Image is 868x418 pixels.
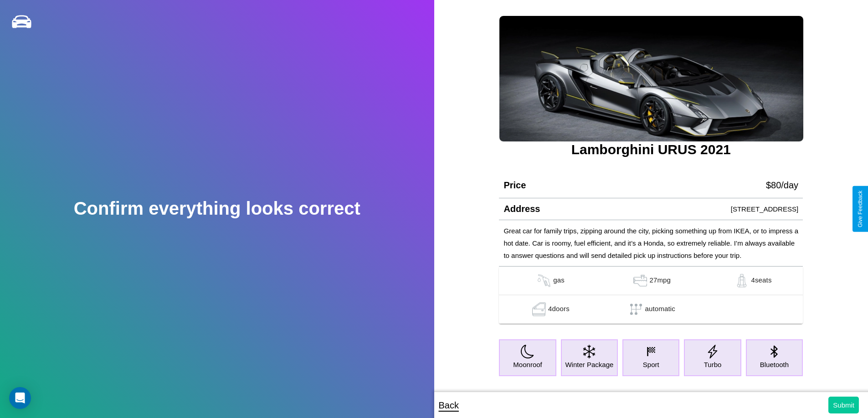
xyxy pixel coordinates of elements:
img: gas [530,302,548,316]
p: 4 seats [751,274,771,287]
h2: Confirm everything looks correct [74,198,360,219]
h4: Price [503,180,526,191]
p: gas [553,274,565,287]
p: [STREET_ADDRESS] [731,203,798,215]
p: Back [439,397,459,413]
p: Moonroof [513,358,542,371]
p: Turbo [704,358,722,371]
p: Great car for family trips, zipping around the city, picking something up from IKEA, or to impres... [503,225,798,262]
p: $ 80 /day [766,177,798,193]
img: gas [631,274,649,287]
div: Give Feedback [857,191,863,227]
img: gas [733,274,751,287]
p: 27 mpg [649,274,671,287]
div: Open Intercom Messenger [9,387,31,409]
p: automatic [645,302,675,316]
p: Winter Package [565,358,613,371]
h3: Lamborghini URUS 2021 [499,142,803,157]
p: Sport [643,358,659,371]
table: simple table [499,267,803,324]
h4: Address [503,204,540,214]
p: 4 doors [548,302,570,316]
p: Bluetooth [760,358,789,371]
img: gas [535,274,553,287]
button: Submit [828,397,859,413]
